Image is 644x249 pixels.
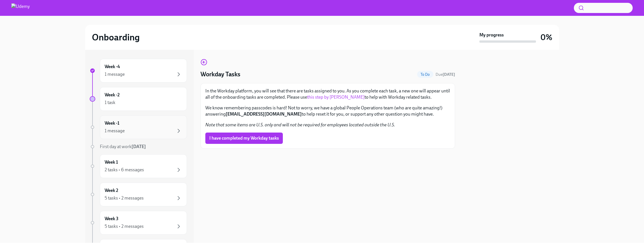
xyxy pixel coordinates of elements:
h2: Onboarding [92,32,140,43]
h6: Week 1 [105,159,118,165]
a: this step by [PERSON_NAME] [307,94,365,100]
strong: [DATE] [443,72,455,77]
a: Week 35 tasks • 2 messages [90,211,187,235]
div: 2 tasks • 6 messages [105,167,144,173]
h6: Week -2 [105,92,120,98]
strong: [EMAIL_ADDRESS][DOMAIN_NAME] [226,111,302,117]
p: We know remembering passcodes is hard! Not to worry, we have a global People Operations team (who... [205,105,450,117]
em: Note that some items are U.S. only and will not be required for employees located outside the U.S. [205,122,395,127]
strong: [DATE] [132,144,146,149]
span: I have completed my Workday tasks [209,135,279,141]
div: 5 tasks • 2 messages [105,223,144,229]
button: I have completed my Workday tasks [205,133,283,144]
strong: My progress [479,32,504,38]
a: Week 25 tasks • 2 messages [90,183,187,206]
p: In the Workday platform, you will see that there are tasks assigned to you. As you complete each ... [205,88,450,100]
h6: Week 3 [105,216,119,222]
span: To Do [417,72,433,77]
a: Week -41 message [90,59,187,83]
span: Due [436,72,455,77]
div: 1 message [105,128,125,134]
h6: Week 2 [105,187,118,194]
a: Week -11 message [90,115,187,139]
a: First day at work[DATE] [90,144,187,150]
h3: 0% [540,32,552,42]
span: First day at work [100,144,146,149]
h6: Week -4 [105,64,120,70]
span: September 2nd, 2025 10:00 [436,72,455,77]
a: Week 12 tasks • 6 messages [90,154,187,178]
div: 5 tasks • 2 messages [105,195,144,201]
div: 1 task [105,99,115,106]
a: Week -21 task [90,87,187,111]
div: 1 message [105,71,125,77]
h4: Workday Tasks [201,70,240,79]
img: Udemy [11,3,30,12]
h6: Week -1 [105,120,119,126]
